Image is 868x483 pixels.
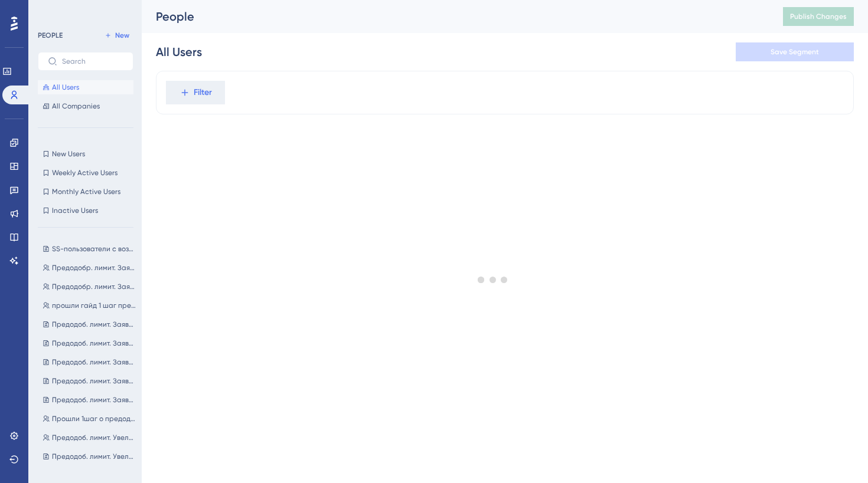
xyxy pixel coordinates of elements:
[156,8,753,25] div: People
[156,44,202,60] div: All Users
[38,317,141,331] button: Предодоб. лимит. Заявка на лимит. 1000к
[38,203,133,218] button: Inactive Users
[52,301,136,310] span: прошли гайд 1 шаг предодобренный лимит, без лимита
[52,101,100,111] span: All Companies
[736,42,854,61] button: Save Segment
[38,147,133,161] button: New Users
[38,355,141,369] button: Предодоб. лимит. Заявка на лимит. 250к
[38,336,141,350] button: Предодоб. лимит. Заявка на лимит. 500к
[38,431,141,445] button: Предодоб. лимит. Увеличение. прошли 1 шаг
[38,185,133,199] button: Monthly Active Users
[790,12,847,21] span: Publish Changes
[38,261,141,275] button: Предодобр. лимит. Заявка на низкий лимит. Прошли 1 шаг
[52,187,120,196] span: Monthly Active Users
[52,206,98,215] span: Inactive Users
[38,31,63,40] div: PEOPLE
[52,339,136,348] span: Предодоб. лимит. Заявка на лимит. 500к
[38,393,141,407] button: Предодоб. лимит. Заявка на лимит. 100к
[38,80,133,94] button: All Users
[38,449,141,464] button: Предодоб. лимит. Увеличение. 18000к
[100,28,133,42] button: New
[38,298,141,313] button: прошли гайд 1 шаг предодобренный лимит, без лимита
[52,357,136,367] span: Предодоб. лимит. Заявка на лимит. 250к
[52,414,136,423] span: Прошли 1шаг о предодоб лимите увеличение лимита
[38,99,133,113] button: All Companies
[38,412,141,426] button: Прошли 1шаг о предодоб лимите увеличение лимита
[52,168,118,178] span: Weekly Active Users
[38,374,141,388] button: Предодоб. лимит. Заявка на лимит. 150к
[38,280,141,294] button: Предодобр. лимит. Заявка на лимит. Прошли 1 шаг
[52,244,136,254] span: SS-пользователи с возвратом
[52,320,136,329] span: Предодоб. лимит. Заявка на лимит. 1000к
[783,7,854,26] button: Publish Changes
[52,395,136,405] span: Предодоб. лимит. Заявка на лимит. 100к
[52,376,136,386] span: Предодоб. лимит. Заявка на лимит. 150к
[52,83,79,92] span: All Users
[62,57,123,65] input: Search
[52,263,136,272] span: Предодобр. лимит. Заявка на низкий лимит. Прошли 1 шаг
[52,282,136,291] span: Предодобр. лимит. Заявка на лимит. Прошли 1 шаг
[38,166,133,180] button: Weekly Active Users
[38,242,141,256] button: SS-пользователи с возвратом
[115,31,129,40] span: New
[52,452,136,461] span: Предодоб. лимит. Увеличение. 18000к
[52,149,85,159] span: New Users
[52,433,136,442] span: Предодоб. лимит. Увеличение. прошли 1 шаг
[771,47,819,57] span: Save Segment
